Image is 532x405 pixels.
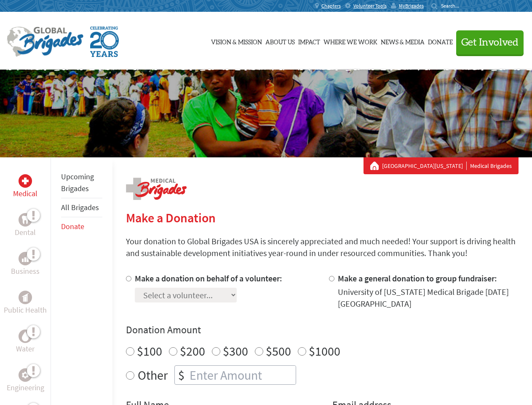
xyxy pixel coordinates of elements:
[19,368,32,382] div: Engineering
[175,366,188,384] div: $
[135,273,282,283] label: Make a donation on behalf of a volunteer:
[338,273,497,283] label: Make a general donation to group fundraiser:
[211,20,262,62] a: Vision & Mission
[7,382,44,394] p: Engineering
[11,252,40,277] a: BusinessBusiness
[353,3,387,9] span: Volunteer Tools
[223,343,248,359] label: $300
[399,3,424,9] span: MyBrigades
[323,20,377,62] a: Where We Work
[4,304,47,316] p: Public Health
[22,255,29,262] img: Business
[61,167,102,198] li: Upcoming Brigades
[22,293,29,302] img: Public Health
[22,178,29,184] img: Medical
[4,291,47,316] a: Public HealthPublic Health
[370,162,512,170] div: Medical Brigades
[11,265,40,277] p: Business
[19,174,32,188] div: Medical
[13,188,37,200] p: Medical
[441,3,465,9] input: Search...
[61,172,94,193] a: Upcoming Brigades
[61,217,102,236] li: Donate
[90,27,119,57] img: Global Brigades Celebrating 20 Years
[19,252,32,265] div: Business
[338,286,519,310] div: University of [US_STATE] Medical Brigade [DATE] [GEOGRAPHIC_DATA]
[7,368,44,394] a: EngineeringEngineering
[298,20,320,62] a: Impact
[61,221,84,231] a: Donate
[382,162,467,170] a: [GEOGRAPHIC_DATA][US_STATE]
[126,323,519,337] h4: Donation Amount
[19,291,32,304] div: Public Health
[381,20,425,62] a: News & Media
[61,198,102,217] li: All Brigades
[126,178,187,200] img: logo-medical.png
[456,30,524,54] button: Get Involved
[7,27,83,57] img: Global Brigades Logo
[15,213,36,238] a: DentalDental
[309,343,340,359] label: $1000
[19,329,32,343] div: Water
[22,216,29,224] img: Dental
[19,213,32,227] div: Dental
[61,202,99,212] a: All Brigades
[13,174,37,200] a: MedicalMedical
[22,331,29,341] img: Water
[461,38,519,48] span: Get Involved
[188,366,296,384] input: Enter Amount
[138,365,168,385] label: Other
[15,227,36,238] p: Dental
[16,343,35,355] p: Water
[266,343,291,359] label: $500
[180,343,205,359] label: $200
[22,372,29,378] img: Engineering
[321,3,341,9] span: Chapters
[265,20,295,62] a: About Us
[137,343,162,359] label: $100
[126,210,519,225] h2: Make a Donation
[428,20,453,62] a: Donate
[16,329,35,355] a: WaterWater
[126,235,519,259] p: Your donation to Global Brigades USA is sincerely appreciated and much needed! Your support is dr...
